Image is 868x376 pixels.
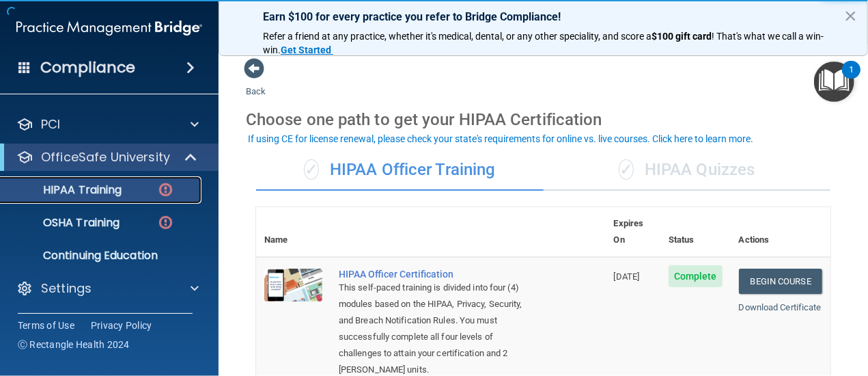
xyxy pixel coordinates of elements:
[157,214,174,231] img: danger-circle.6113f641.png
[91,319,152,332] a: Privacy Policy
[18,338,130,351] span: Ⓒ Rectangle Health 2024
[256,207,331,257] th: Name
[739,302,822,312] a: Download Certificate
[263,10,824,23] p: Earn $100 for every practice you refer to Bridge Compliance!
[40,58,135,77] h4: Compliance
[246,100,841,139] div: Choose one path to get your HIPAA Certification
[814,62,854,102] button: Open Resource Center, 1 new notification
[16,280,199,297] a: Settings
[263,31,824,55] span: ! That's what we call a win-win.
[246,132,755,146] button: If using CE for license renewal, please check your state's requirements for online vs. live cours...
[41,149,170,165] p: OfficeSafe University
[606,207,660,257] th: Expires On
[9,216,120,230] p: OSHA Training
[16,116,199,133] a: PCI
[339,269,537,280] a: HIPAA Officer Certification
[18,319,74,332] a: Terms of Use
[304,159,319,180] span: ✓
[256,150,544,191] div: HIPAA Officer Training
[9,249,195,263] p: Continuing Education
[41,116,60,133] p: PCI
[849,70,854,88] div: 1
[248,134,753,144] div: If using CE for license renewal, please check your state's requirements for online vs. live cours...
[16,149,198,165] a: OfficeSafe University
[9,183,122,197] p: HIPAA Training
[41,280,92,297] p: Settings
[844,5,857,27] button: Close
[619,159,634,180] span: ✓
[544,150,831,191] div: HIPAA Quizzes
[660,207,731,257] th: Status
[739,269,822,294] a: Begin Course
[157,181,174,198] img: danger-circle.6113f641.png
[669,265,723,287] span: Complete
[16,14,202,42] img: PMB logo
[246,70,266,96] a: Back
[263,31,652,42] span: Refer a friend at any practice, whether it's medical, dental, or any other speciality, and score a
[652,31,712,42] strong: $100 gift card
[281,44,331,55] strong: Get Started
[614,271,640,282] span: [DATE]
[281,44,333,55] a: Get Started
[731,207,830,257] th: Actions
